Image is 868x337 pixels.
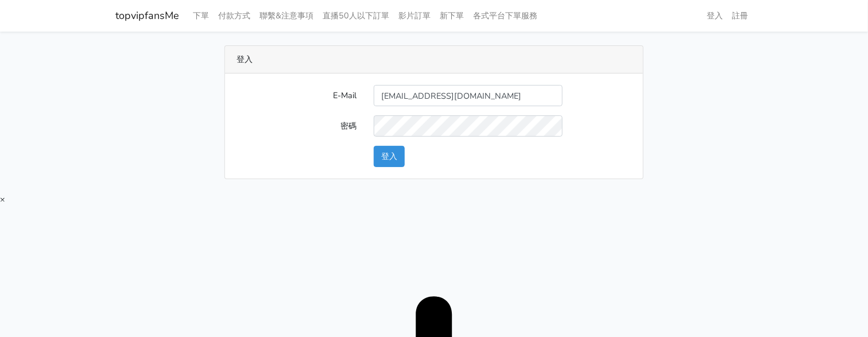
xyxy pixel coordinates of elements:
[255,5,318,27] a: 聯繫&注意事項
[727,5,753,27] a: 註冊
[228,115,365,137] label: 密碼
[188,5,214,27] a: 下單
[374,146,405,167] button: 登入
[115,5,179,27] a: topvipfansMe
[225,46,643,73] div: 登入
[318,5,394,27] a: 直播50人以下訂單
[394,5,435,27] a: 影片訂單
[702,5,727,27] a: 登入
[468,5,542,27] a: 各式平台下單服務
[214,5,255,27] a: 付款方式
[435,5,468,27] a: 新下單
[228,85,365,106] label: E-Mail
